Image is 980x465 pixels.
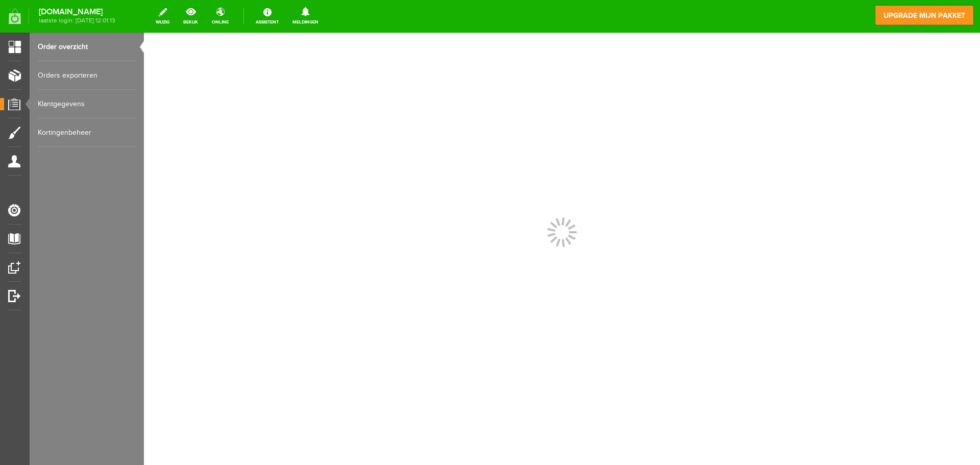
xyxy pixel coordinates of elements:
[177,5,204,28] a: bekijk
[206,5,235,28] a: online
[38,61,136,90] a: Orders exporteren
[150,5,176,28] a: wijzig
[250,5,285,28] a: Assistent
[38,118,136,147] a: Kortingenbeheer
[39,18,115,23] span: laatste login: [DATE] 12:01:13
[38,33,136,61] a: Order overzicht
[875,5,974,26] a: upgrade mijn pakket
[39,9,115,15] strong: [DOMAIN_NAME]
[38,90,136,118] a: Klantgegevens
[286,5,325,28] a: Meldingen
